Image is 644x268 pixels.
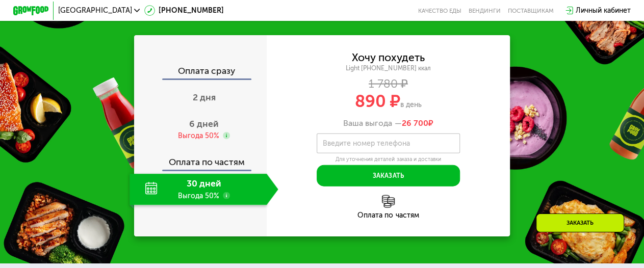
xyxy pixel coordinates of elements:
span: ₽ [401,118,433,128]
a: Качество еды [418,7,461,14]
button: Заказать [317,165,460,186]
img: l6xcnZfty9opOoJh.png [382,195,395,208]
div: Хочу похудеть [352,52,425,62]
div: 1 780 ₽ [267,79,510,89]
div: Ваша выгода — [267,118,510,128]
a: Вендинги [469,7,501,14]
div: Выгода 50% [178,131,219,141]
span: 890 ₽ [355,91,400,112]
div: Оплата по частям [135,149,267,169]
span: в день [400,100,422,109]
span: 26 700 [401,118,428,128]
div: Заказать [536,213,624,232]
div: Оплата сразу [135,67,267,78]
span: 2 дня [192,92,215,103]
div: Оплата по частям [267,212,510,219]
a: [PHONE_NUMBER] [144,5,224,16]
div: поставщикам [508,7,554,14]
span: 6 дней [189,119,219,129]
div: Light [PHONE_NUMBER] ккал [267,64,510,72]
div: Личный кабинет [576,5,631,16]
span: [GEOGRAPHIC_DATA] [58,7,132,14]
div: Для уточнения деталей заказа и доставки [317,156,460,163]
label: Введите номер телефона [322,141,409,146]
